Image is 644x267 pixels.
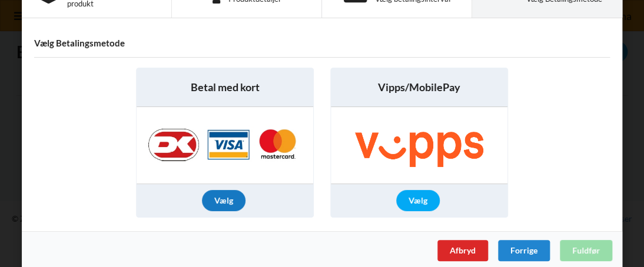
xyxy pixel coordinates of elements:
[498,240,550,261] div: Forrige
[34,38,610,49] h4: Vælg Betalingsmetode
[396,190,440,211] div: Vælg
[191,80,260,95] span: Betal med kort
[378,80,460,95] span: Vipps/MobilePay
[437,240,488,261] div: Afbryd
[137,107,313,183] img: Nets
[202,190,245,211] div: Vælg
[331,107,507,183] img: Vipps/MobilePay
